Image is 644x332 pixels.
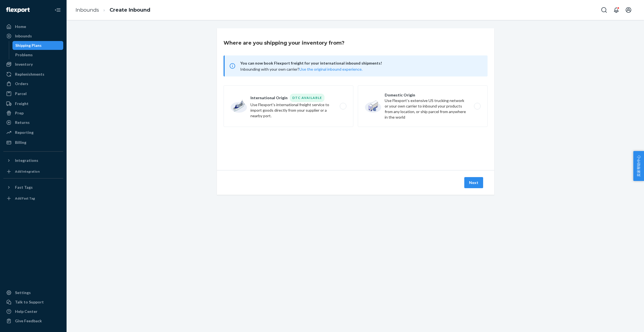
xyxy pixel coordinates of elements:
[15,290,31,295] div: Settings
[3,109,63,118] a: Prep
[3,194,63,203] a: Add Fast Tag
[3,288,63,297] a: Settings
[15,299,44,305] div: Talk to Support
[15,120,30,125] div: Returns
[3,183,63,192] button: Fast Tags
[3,70,63,79] a: Replenishments
[15,71,44,77] div: Replenishments
[15,185,33,190] div: Fast Tags
[3,32,63,40] a: Inbounds
[3,156,63,165] button: Integrations
[3,79,63,88] a: Orders
[52,4,63,16] button: Close Navigation
[3,316,63,325] button: Give Feedback
[12,50,64,59] a: Problems
[224,39,344,47] h3: Where are you shipping your inventory from?
[15,24,26,29] div: Home
[299,67,362,72] button: Use the original inbound experience.
[3,298,63,307] a: Talk to Support
[240,60,481,67] span: You can now book Flexport freight for your international inbound shipments!
[3,99,63,108] a: Freight
[623,4,634,16] button: Open account menu
[15,309,37,314] div: Help Center
[3,60,63,69] a: Inventory
[15,196,35,201] div: Add Fast Tag
[3,307,63,316] a: Help Center
[633,151,644,181] button: 卖家帮助中心
[110,7,150,13] a: Create Inbound
[15,62,33,67] div: Inventory
[71,2,155,18] ol: breadcrumbs
[15,43,42,48] div: Shipping Plans
[240,67,362,71] span: Inbounding with your own carrier?
[3,118,63,127] a: Returns
[3,89,63,98] a: Parcel
[6,7,30,13] img: Flexport logo
[15,158,38,163] div: Integrations
[15,169,40,174] div: Add Integration
[3,128,63,137] a: Reporting
[611,4,622,16] button: Open notifications
[15,52,33,58] div: Problems
[15,101,29,106] div: Freight
[12,41,64,50] a: Shipping Plans
[15,140,26,145] div: Billing
[15,130,34,135] div: Reporting
[3,22,63,31] a: Home
[599,4,610,16] button: Open Search Box
[75,7,99,13] a: Inbounds
[15,33,32,39] div: Inbounds
[15,110,24,116] div: Prep
[3,138,63,147] a: Billing
[15,318,42,324] div: Give Feedback
[3,167,63,176] a: Add Integration
[15,81,28,86] div: Orders
[464,177,483,188] button: Next
[15,91,27,96] div: Parcel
